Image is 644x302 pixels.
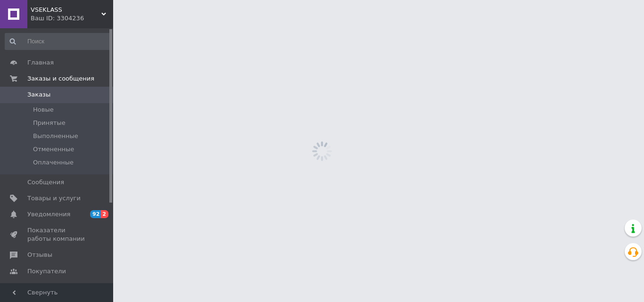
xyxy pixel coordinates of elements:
span: Товары и услуги [27,194,81,203]
span: Выполненные [33,132,78,140]
span: Покупатели [27,267,66,276]
span: Отмененные [33,145,74,154]
span: 2 [101,210,108,218]
span: Заказы и сообщения [27,74,94,83]
span: Оплаченные [33,158,74,167]
span: Сообщения [27,178,64,187]
span: Новые [33,106,54,114]
span: Заказы [27,90,50,99]
span: Принятые [33,119,66,127]
span: Уведомления [27,210,70,219]
span: Показатели работы компании [27,226,87,243]
input: Поиск [5,33,111,50]
span: Главная [27,58,54,67]
span: 92 [90,210,101,218]
span: VSEKLASS [31,6,101,14]
span: Отзывы [27,251,52,259]
div: Ваш ID: 3304236 [31,14,113,23]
